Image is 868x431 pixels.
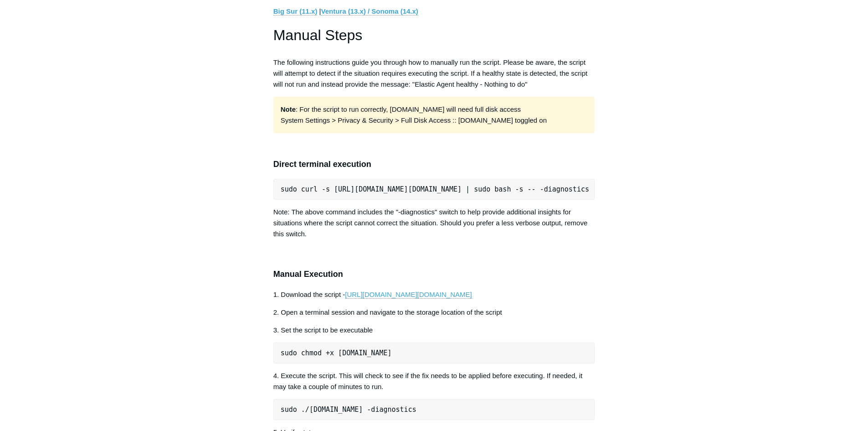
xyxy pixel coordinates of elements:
div: : For the script to run correctly, [DOMAIN_NAME] will need full disk access System Settings > Pri... [273,97,595,133]
pre: sudo curl -s [URL][DOMAIN_NAME][DOMAIN_NAME] | sudo bash -s -- -diagnostics -f [273,179,595,200]
a: Ventura (13.x) / Sonoma (14.x) [321,7,418,16]
p: 3. Set the script to be executable [273,325,595,336]
p: Note: The above command includes the "-diagnostics" switch to help provide additional insights fo... [273,207,595,239]
p: The following instructions guide you through how to manually run the script. Please be aware, the... [273,57,595,90]
strong: Note [281,105,296,113]
p: 1. Download the script - [273,289,595,300]
h1: Manual Steps [273,24,595,47]
a: [URL][DOMAIN_NAME][DOMAIN_NAME] [345,291,472,299]
h3: Manual Execution [273,268,595,281]
h3: Direct terminal execution [273,158,595,171]
p: | [273,6,595,17]
p: 2. Open a terminal session and navigate to the storage location of the script [273,307,595,318]
pre: sudo chmod +x [DOMAIN_NAME] [273,343,595,363]
pre: sudo ./[DOMAIN_NAME] -diagnostics [273,399,595,420]
a: Big Sur (11.x) [273,7,318,16]
p: 4. Execute the script. This will check to see if the fix needs to be applied before executing. If... [273,370,595,392]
